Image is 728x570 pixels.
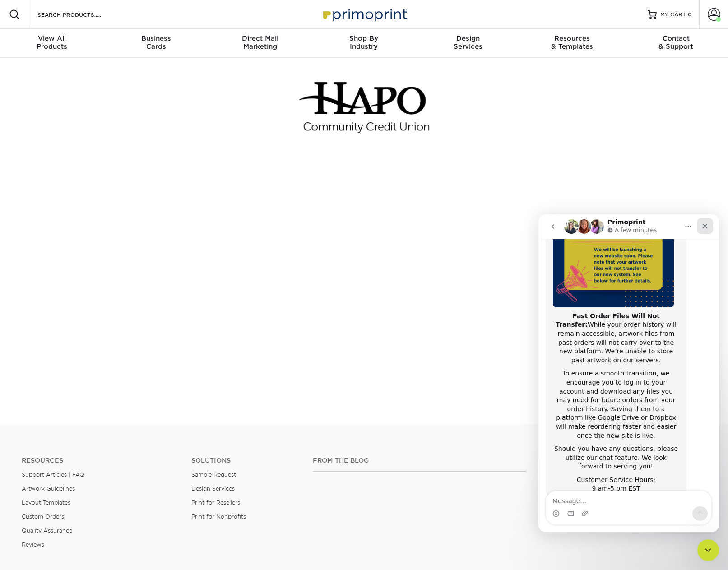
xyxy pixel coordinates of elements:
[660,11,686,19] span: MY CART
[22,499,70,506] a: Layout Templates
[8,277,173,292] textarea: Message…
[416,29,520,58] a: DesignServices
[520,34,624,51] div: & Templates
[313,457,526,464] h4: From the Blog
[312,34,416,51] div: Industry
[104,29,208,58] a: BusinessCards
[22,457,178,464] h4: Resources
[538,214,719,532] iframe: Intercom live chat
[191,471,236,478] a: Sample Request
[14,230,141,257] div: Should you have any questions, please utilize our chat feature. We look forward to serving you!
[208,29,312,58] a: Direct MailMarketing
[191,499,240,506] a: Print for Resellers
[520,29,624,58] a: Resources& Templates
[624,34,728,51] div: & Support
[22,527,72,534] a: Quality Assurance
[154,292,169,306] button: Send a message…
[17,98,121,114] b: Past Order Files Will Not Transfer:
[688,11,692,18] span: 0
[14,296,21,303] button: Emoji picker
[416,34,520,51] div: Services
[191,485,235,492] a: Design Services
[14,261,141,279] div: Customer Service Hours; 9 am-5 pm EST
[28,296,36,303] button: Gif picker
[14,155,141,226] div: To ensure a smooth transition, we encourage you to log in to your account and download any files ...
[297,79,432,136] img: Hapo Community Credit Union
[624,34,728,42] span: Contact
[208,34,312,42] span: Direct Mail
[43,296,50,303] button: Upload attachment
[104,34,208,51] div: Cards
[104,34,208,42] span: Business
[191,457,299,464] h4: Solutions
[22,485,75,492] a: Artwork Guidelines
[208,34,312,51] div: Marketing
[697,539,719,561] iframe: Intercom live chat
[22,513,64,520] a: Custom Orders
[22,541,44,548] a: Reviews
[191,513,246,520] a: Print for Nonprofits
[416,34,520,42] span: Design
[37,9,125,20] input: SEARCH PRODUCTS.....
[22,471,84,478] a: Support Articles | FAQ
[624,29,728,58] a: Contact& Support
[312,34,416,42] span: Shop By
[319,5,409,24] img: Primoprint
[520,34,624,42] span: Resources
[14,97,141,151] div: While your order history will remain accessible, artwork files from past orders will not carry ov...
[312,29,416,58] a: Shop ByIndustry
